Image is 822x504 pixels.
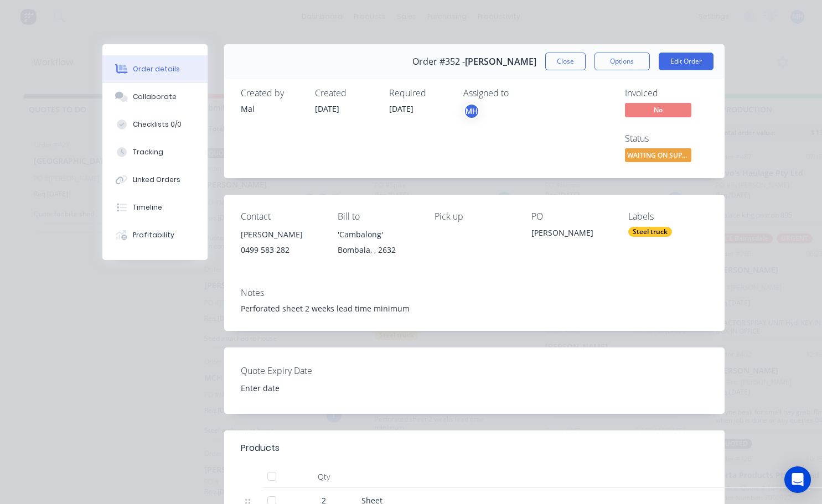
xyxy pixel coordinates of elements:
[241,242,320,258] div: 0499 583 282
[625,148,691,162] span: WAITING ON SUPP...
[241,211,320,222] div: Contact
[784,466,811,493] div: Open Intercom Messenger
[463,88,574,98] div: Assigned to
[628,227,672,237] div: Steel truck
[412,56,465,67] span: Order #352 -
[338,227,417,262] div: 'Cambalong'Bombala, , 2632
[389,88,450,98] div: Required
[625,88,708,98] div: Invoiced
[241,227,320,262] div: [PERSON_NAME]0499 583 282
[133,92,177,102] div: Collaborate
[241,364,379,377] label: Quote Expiry Date
[531,211,611,222] div: PO
[435,211,514,222] div: Pick up
[102,194,208,221] button: Timeline
[659,53,714,70] button: Edit Order
[133,147,163,157] div: Tracking
[241,103,302,115] div: Mal
[241,303,708,314] div: Perforated sheet 2 weeks lead time minimum
[241,288,708,298] div: Notes
[545,53,586,70] button: Close
[102,111,208,138] button: Checklists 0/0
[291,466,357,488] div: Qty
[102,83,208,111] button: Collaborate
[233,380,371,397] input: Enter date
[315,88,376,98] div: Created
[133,175,180,185] div: Linked Orders
[338,211,417,222] div: Bill to
[463,103,480,119] button: MH
[625,148,691,165] button: WAITING ON SUPP...
[133,230,174,240] div: Profitability
[241,227,320,242] div: [PERSON_NAME]
[133,64,180,74] div: Order details
[102,166,208,194] button: Linked Orders
[389,103,413,114] span: [DATE]
[338,242,417,258] div: Bombala, , 2632
[241,441,280,455] div: Products
[625,103,691,117] span: No
[315,103,339,114] span: [DATE]
[531,227,611,242] div: [PERSON_NAME]
[102,221,208,249] button: Profitability
[133,202,162,212] div: Timeline
[338,227,417,242] div: 'Cambalong'
[628,211,707,222] div: Labels
[241,88,302,98] div: Created by
[133,119,182,129] div: Checklists 0/0
[625,133,708,144] div: Status
[465,56,536,67] span: [PERSON_NAME]
[102,55,208,83] button: Order details
[594,53,650,70] button: Options
[102,138,208,166] button: Tracking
